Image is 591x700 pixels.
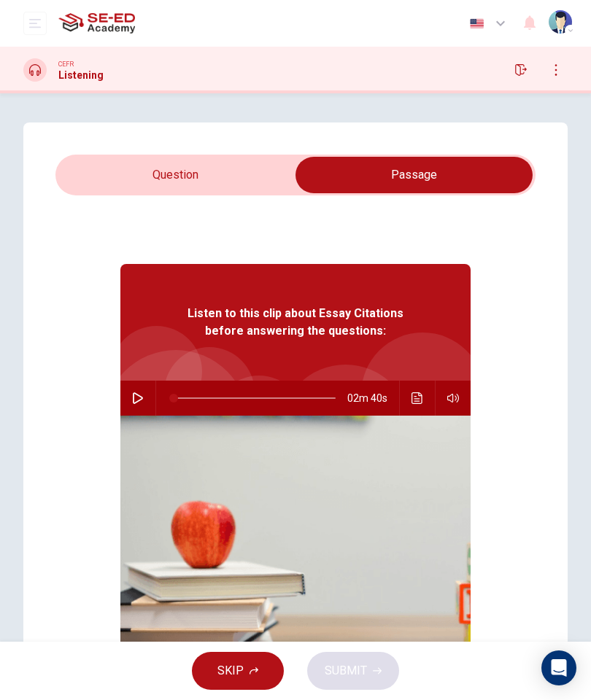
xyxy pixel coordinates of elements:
[58,59,74,69] span: CEFR
[120,416,471,649] img: Listen to this clip about Essay Citations before answering the questions:
[468,18,486,29] img: en
[541,650,576,685] div: Open Intercom Messenger
[58,69,104,81] h1: Listening
[406,381,429,416] button: Click to see the audio transcription
[549,10,572,34] img: Profile picture
[58,9,135,38] img: SE-ED Academy logo
[23,12,47,35] button: open mobile menu
[168,305,423,340] span: Listen to this clip about Essay Citations before answering the questions:
[192,652,284,690] button: SKIP
[347,381,399,416] span: 02m 40s
[217,661,244,681] span: SKIP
